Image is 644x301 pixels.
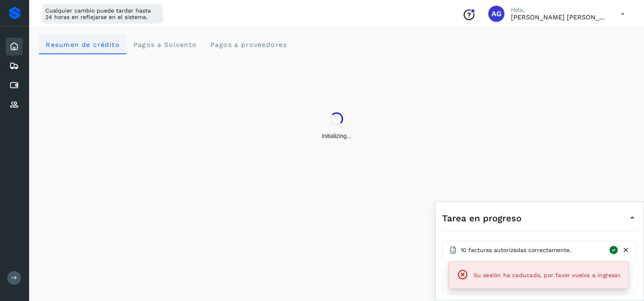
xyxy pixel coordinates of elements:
span: Pagos a Solvento [133,41,197,49]
span: Su sesión ha caducado, por favor vuelva a ingresar. [474,272,622,278]
div: Inicio [6,38,23,55]
p: Hola, [511,6,608,13]
span: Resumen de crédito [45,41,120,49]
p: Abigail Gonzalez Leon [511,13,608,21]
span: 10 facturas autorizadas correctamente. [461,246,571,254]
div: Cuentas por pagar [6,76,23,94]
div: Embarques [6,57,23,75]
div: Tarea en progreso [442,208,637,228]
div: Proveedores [6,96,23,114]
span: Pagos a proveedores [210,41,287,49]
span: Tarea en progreso [442,212,521,225]
div: Cualquier cambio puede tardar hasta 24 horas en reflejarse en el sistema. [42,4,163,23]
